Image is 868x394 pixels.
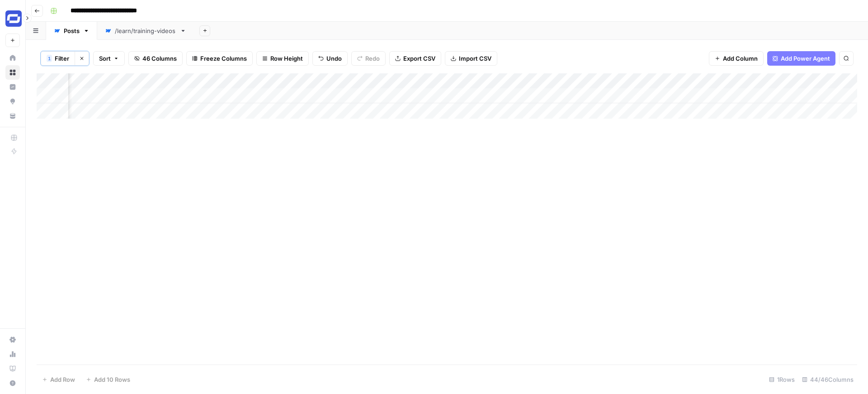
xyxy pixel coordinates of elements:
span: Redo [365,54,380,63]
a: Browse [5,65,20,80]
a: Your Data [5,109,20,123]
span: Filter [55,54,69,63]
button: Add Row [37,372,80,387]
span: Add Column [723,54,758,63]
button: Freeze Columns [186,51,253,66]
span: Sort [99,54,111,63]
div: 44/46 Columns [798,372,857,387]
span: Import CSV [459,54,491,63]
span: Export CSV [403,54,435,63]
div: Posts [64,26,80,35]
a: Settings [5,332,20,347]
button: Export CSV [389,51,441,66]
a: /learn/training-videos [97,22,194,40]
button: Add Power Agent [767,51,835,66]
div: 1 [47,55,52,62]
a: Opportunities [5,94,20,109]
button: Sort [93,51,125,66]
span: Add Row [50,375,75,384]
button: Add 10 Rows [80,372,136,387]
button: Add Column [709,51,764,66]
span: 1 [48,55,51,62]
span: Row Height [270,54,303,63]
button: 46 Columns [128,51,183,66]
button: Undo [312,51,348,66]
button: Row Height [256,51,309,66]
button: 1Filter [41,51,75,66]
button: Import CSV [445,51,497,66]
span: Add Power Agent [781,54,830,63]
span: 46 Columns [142,54,177,63]
button: Workspace: Synthesia [5,7,20,30]
button: Redo [351,51,386,66]
span: Add 10 Rows [94,375,130,384]
a: Home [5,51,20,65]
img: Synthesia Logo [5,10,22,27]
a: Posts [46,22,97,40]
button: Help + Support [5,376,20,390]
a: Usage [5,347,20,361]
span: Freeze Columns [200,54,247,63]
a: Insights [5,80,20,94]
div: 1 Rows [765,372,798,387]
div: /learn/training-videos [115,26,176,35]
span: Undo [326,54,342,63]
a: Learning Hub [5,361,20,376]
